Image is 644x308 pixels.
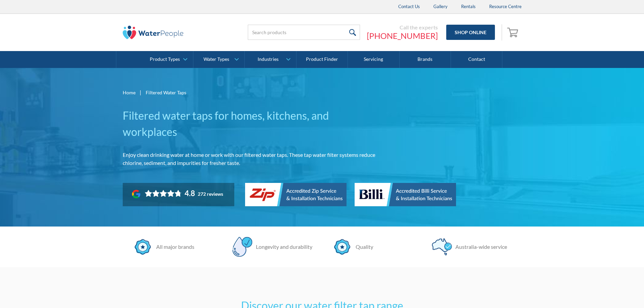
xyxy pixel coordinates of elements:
a: [PHONE_NUMBER] [367,31,438,41]
input: Search products [248,25,360,40]
div: Industries [258,56,279,62]
a: Brands [400,51,451,68]
img: The Water People [123,26,184,39]
a: Product Finder [296,51,348,68]
a: Product Types [142,51,193,68]
div: Call the experts [367,24,438,31]
div: Quality [352,243,373,251]
div: Product Types [150,56,180,62]
a: Home [123,89,136,96]
a: Industries [245,51,296,68]
a: Servicing [348,51,399,68]
p: Enjoy clean drinking water at home or work with our filtered water taps. These tap water filter s... [123,151,382,167]
div: Longevity and durability [253,243,312,251]
div: Water Types [204,56,229,62]
a: Contact [451,51,502,68]
div: | [139,88,142,96]
div: 272 reviews [198,191,223,197]
div: Rating: 4.8 out of 5 [145,189,195,198]
a: Water Types [193,51,244,68]
div: All major brands [153,243,194,251]
h1: Filtered water taps for homes, kitchens, and workplaces [123,108,382,140]
div: Filtered Water Taps [146,89,186,96]
a: Shop Online [446,25,495,40]
div: 4.8 [185,189,195,198]
div: Australia-wide service [452,243,507,251]
a: Open empty cart [505,24,522,41]
img: shopping cart [507,27,520,38]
